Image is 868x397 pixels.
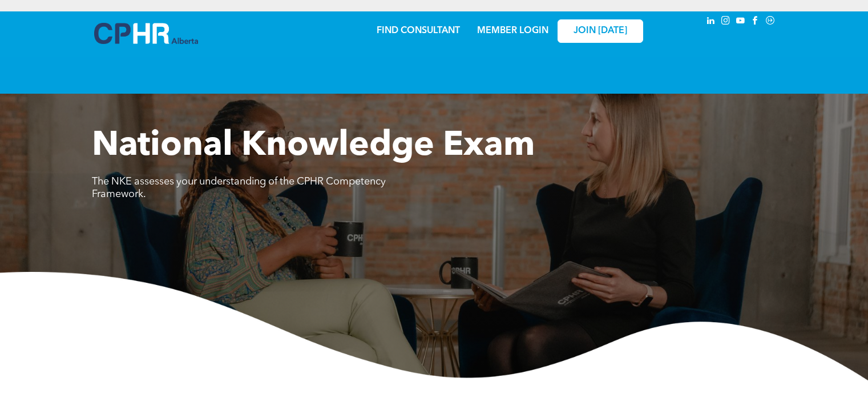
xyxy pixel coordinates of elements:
a: facebook [749,14,762,30]
a: youtube [734,14,747,30]
span: The NKE assesses your understanding of the CPHR Competency Framework. [92,177,386,199]
img: A blue and white logo for cp alberta [94,23,198,44]
span: National Knowledge Exam [92,129,535,163]
a: JOIN [DATE] [558,19,643,43]
a: MEMBER LOGIN [477,26,548,35]
a: FIND CONSULTANT [377,26,460,35]
span: JOIN [DATE] [574,26,627,37]
a: linkedin [705,14,717,30]
a: Social network [764,14,777,30]
a: instagram [720,14,732,30]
